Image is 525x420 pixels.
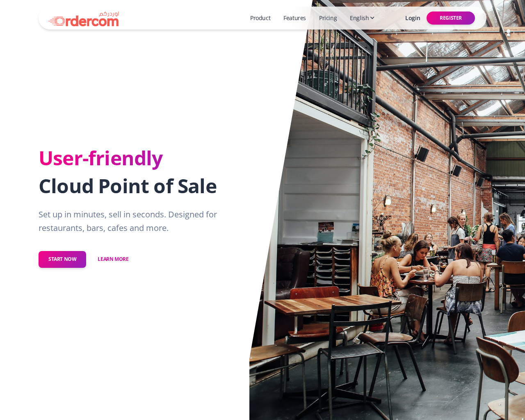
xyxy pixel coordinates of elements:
[440,14,462,21] span: Register
[402,10,423,26] a: Login
[350,14,369,23] span: English
[39,251,86,268] button: Start Now
[48,10,119,26] img: 9b12a267-df9c-4cc1-8dcd-4ab78e5e03ba_logo.jpg
[247,10,274,26] a: Product
[39,173,258,198] h1: Cloud Point of Sale
[316,10,340,26] a: Pricing
[427,11,475,25] button: Register
[405,14,420,22] p: Login
[280,10,309,26] a: Features
[39,208,238,235] p: Set up in minutes, sell in seconds. Designed for restaurants, bars, cafes and more.
[88,251,138,268] a: Learn more
[370,16,374,19] img: down-arrow
[39,146,258,170] h1: User-friendly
